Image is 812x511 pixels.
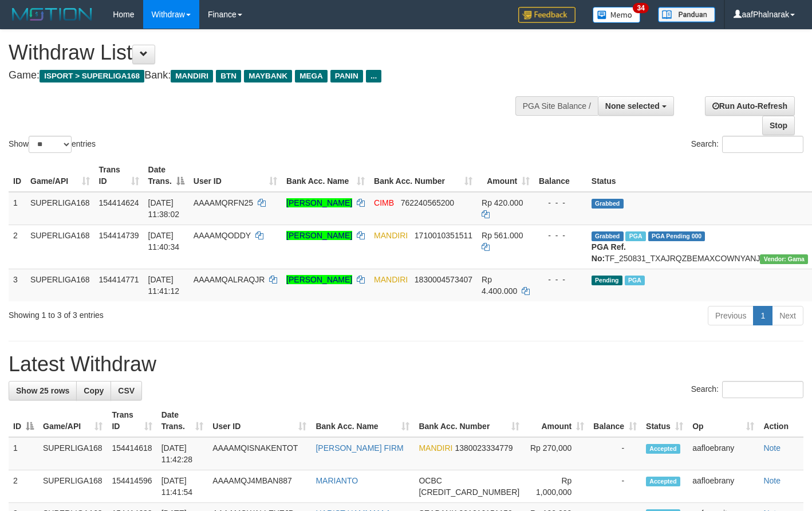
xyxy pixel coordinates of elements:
th: Game/API: activate to sort column ascending [26,159,94,192]
span: PGA Pending [648,231,705,241]
span: 34 [633,3,648,13]
span: Copy 693816522488 to clipboard [419,488,519,497]
th: Balance [534,159,587,192]
td: SUPERLIGA168 [38,437,107,470]
td: SUPERLIGA168 [38,470,107,503]
span: AAAAMQALRAQJR [194,275,265,284]
td: 154414618 [107,437,156,470]
span: Accepted [646,477,680,486]
span: Grabbed [592,231,624,241]
td: aafloebrany [688,437,759,470]
td: 154414596 [107,470,156,503]
td: - [589,470,641,503]
th: Bank Acc. Name: activate to sort column ascending [311,404,414,437]
div: Showing 1 to 3 of 3 entries [9,305,330,321]
td: AAAAMQISNAKENTOT [208,437,311,470]
th: ID [9,159,26,192]
span: None selected [605,101,660,111]
th: Game/API: activate to sort column ascending [38,404,107,437]
div: - - - [539,197,582,209]
th: Balance: activate to sort column ascending [589,404,641,437]
td: - [589,437,641,470]
th: Amount: activate to sort column ascending [477,159,534,192]
th: Amount: activate to sort column ascending [524,404,589,437]
label: Search: [691,381,803,398]
input: Search: [722,381,803,398]
span: Grabbed [592,199,624,209]
span: BTN [216,70,241,82]
a: Note [763,476,781,485]
td: 2 [9,470,38,503]
span: ... [366,70,381,82]
td: SUPERLIGA168 [26,192,94,225]
span: OCBC [419,476,442,485]
h1: Withdraw List [9,41,530,64]
button: None selected [598,96,674,116]
span: 154414739 [99,231,139,240]
td: aafloebrany [688,470,759,503]
td: 1 [9,192,26,225]
h4: Game: Bank: [9,70,530,81]
a: [PERSON_NAME] [286,198,352,207]
span: AAAAMQRFN25 [194,198,253,207]
td: 2 [9,225,26,269]
td: Rp 1,000,000 [524,470,589,503]
span: MAYBANK [244,70,292,82]
span: CIMB [374,198,394,207]
a: [PERSON_NAME] [286,275,352,284]
span: CSV [118,386,135,395]
a: Previous [708,306,754,325]
span: [DATE] 11:38:02 [148,198,180,219]
td: 3 [9,269,26,301]
div: - - - [539,230,582,241]
a: Note [763,443,781,453]
input: Search: [722,136,803,153]
th: Bank Acc. Number: activate to sort column ascending [414,404,524,437]
a: Show 25 rows [9,381,77,400]
span: AAAAMQODDY [194,231,251,240]
th: Date Trans.: activate to sort column ascending [157,404,208,437]
img: MOTION_logo.png [9,6,96,23]
span: MANDIRI [374,275,408,284]
a: MARIANTO [316,476,358,485]
a: Stop [762,116,795,135]
a: Copy [76,381,111,400]
th: Status: activate to sort column ascending [641,404,688,437]
th: User ID: activate to sort column ascending [189,159,282,192]
a: Run Auto-Refresh [705,96,795,116]
td: 1 [9,437,38,470]
th: Bank Acc. Name: activate to sort column ascending [282,159,369,192]
label: Show entries [9,136,96,153]
td: SUPERLIGA168 [26,269,94,301]
td: [DATE] 11:41:54 [157,470,208,503]
span: 154414771 [99,275,139,284]
a: 1 [753,306,772,325]
img: Button%20Memo.svg [593,7,641,23]
span: Rp 4.400.000 [482,275,517,296]
th: ID: activate to sort column descending [9,404,38,437]
th: Action [759,404,803,437]
img: panduan.png [658,7,715,22]
label: Search: [691,136,803,153]
a: [PERSON_NAME] FIRM [316,443,403,453]
a: [PERSON_NAME] [286,231,352,240]
td: [DATE] 11:42:28 [157,437,208,470]
span: Copy [84,386,104,395]
a: Next [772,306,803,325]
div: - - - [539,274,582,285]
th: Date Trans.: activate to sort column descending [144,159,189,192]
th: Op: activate to sort column ascending [688,404,759,437]
span: ISPORT > SUPERLIGA168 [40,70,144,82]
th: Trans ID: activate to sort column ascending [107,404,156,437]
span: MANDIRI [374,231,408,240]
span: Pending [592,276,622,285]
span: 154414624 [99,198,139,207]
span: MANDIRI [419,443,452,453]
span: Marked by aafsoumeymey [625,231,645,241]
span: Marked by aafsoumeymey [625,276,645,285]
td: SUPERLIGA168 [26,225,94,269]
th: Bank Acc. Number: activate to sort column ascending [369,159,477,192]
span: Rp 561.000 [482,231,523,240]
span: [DATE] 11:40:34 [148,231,180,251]
span: Copy 762240565200 to clipboard [401,198,454,207]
